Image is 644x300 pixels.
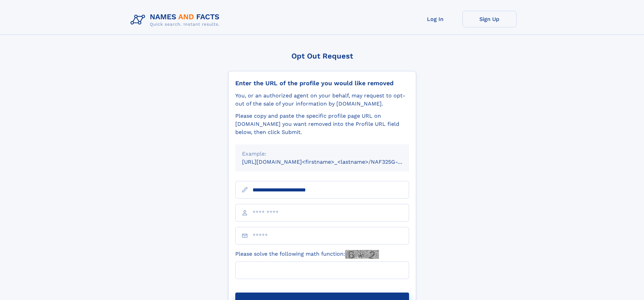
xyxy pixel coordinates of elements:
div: Please copy and paste the specific profile page URL on [DOMAIN_NAME] you want removed into the Pr... [235,112,409,136]
a: Log In [408,11,462,27]
div: Enter the URL of the profile you would like removed [235,79,409,87]
img: Logo Names and Facts [128,11,225,29]
small: [URL][DOMAIN_NAME]<firstname>_<lastname>/NAF325G-xxxxxxxx [242,159,422,165]
div: Opt Out Request [228,52,416,60]
div: You, or an authorized agent on your behalf, may request to opt-out of the sale of your informatio... [235,92,409,108]
label: Please solve the following math function: [235,250,379,259]
a: Sign Up [462,11,517,27]
div: Example: [242,150,402,158]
